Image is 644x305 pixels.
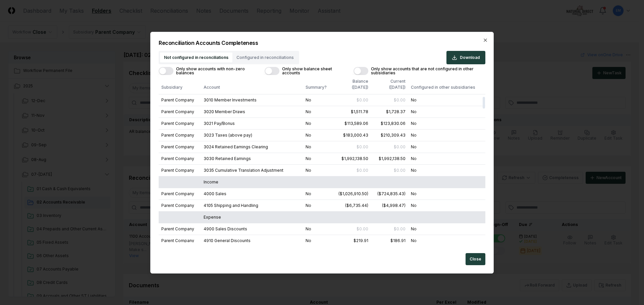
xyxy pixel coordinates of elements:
div: $210,309.43 [381,132,406,138]
div: $186.91 [390,238,406,244]
h2: Reconciliation Accounts Completeness [159,40,485,46]
td: 4900 Sales Discounts [201,223,303,235]
button: Configured in reconciliations [232,53,298,63]
div: $113,589.06 [344,121,368,127]
td: Parent Company [159,153,201,165]
th: Subsidiary [159,75,201,91]
td: No [408,165,485,176]
td: No [303,118,332,130]
div: $1,511.78 [351,109,368,115]
div: $0.00 [357,144,368,150]
div: $183,000.43 [343,132,368,138]
td: No [408,141,485,153]
div: $1,728.37 [386,109,406,115]
th: Configured in other subsidiaries [408,75,485,91]
div: $123,830.06 [381,121,406,127]
div: $219.91 [354,238,368,244]
td: Parent Company [159,165,201,176]
td: Parent Company [159,130,201,141]
td: No [303,223,332,235]
td: Parent Company [159,118,201,130]
td: 3023 Taxes (above pay) [201,130,303,141]
label: Only show accounts that are not configured in other subsidiaries [371,67,485,75]
label: Only show accounts with non-zero balances [176,67,254,75]
td: No [303,106,332,118]
td: Parent Company [159,235,201,247]
td: 4910 General Discounts [201,235,303,247]
td: 3021 Pay/Bonus [201,118,303,130]
td: No [303,188,332,200]
div: $0.00 [357,226,368,232]
td: Parent Company [159,106,201,118]
div: $1,992,138.50 [379,156,406,162]
td: No [408,235,485,247]
div: $0.00 [394,97,406,103]
td: Parent Company [159,200,201,212]
td: 3020 Member Draws [201,106,303,118]
td: No [408,94,485,106]
div: ($724,835.43) [377,191,406,197]
div: $0.00 [394,226,406,232]
button: Not configured in reconciliations [160,53,232,63]
th: Current ( [DATE] ) [371,75,408,91]
div: ($1,026,910.50) [338,191,368,197]
td: No [408,118,485,130]
div: $0.00 [357,97,368,103]
td: No [408,223,485,235]
th: Account [201,75,303,91]
td: Parent Company [159,188,201,200]
div: $0.00 [394,144,406,150]
td: 3035 Cumulative Translation Adjustment [201,165,303,176]
td: Parent Company [159,141,201,153]
div: $0.00 [394,167,406,173]
div: $0.00 [357,167,368,173]
td: No [303,94,332,106]
th: Balance ( [DATE] ) [332,75,371,91]
div: $1,992,138.50 [341,156,368,162]
td: Income [201,176,303,188]
td: 3024 Retained Earnings Clearing [201,141,303,153]
td: 4000 Sales [201,188,303,200]
td: 3010 Member Investments [201,94,303,106]
label: Only show balance sheet accounts [282,67,343,75]
button: Close [466,253,485,265]
td: No [303,153,332,165]
th: Summary? [303,75,332,91]
td: No [303,200,332,212]
td: 4105 Shipping and Handling [201,200,303,212]
div: ($4,998.47) [382,203,406,209]
div: ($6,735.44) [345,203,368,209]
td: 3030 Retained Earnings [201,153,303,165]
td: Expense [201,212,303,223]
td: No [408,130,485,141]
td: No [408,188,485,200]
td: No [303,130,332,141]
td: No [303,141,332,153]
td: No [408,153,485,165]
button: Download [446,51,485,64]
td: Parent Company [159,94,201,106]
td: No [303,165,332,176]
td: Parent Company [159,223,201,235]
span: Download [460,55,480,61]
td: No [303,235,332,247]
td: No [408,200,485,212]
td: No [408,106,485,118]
